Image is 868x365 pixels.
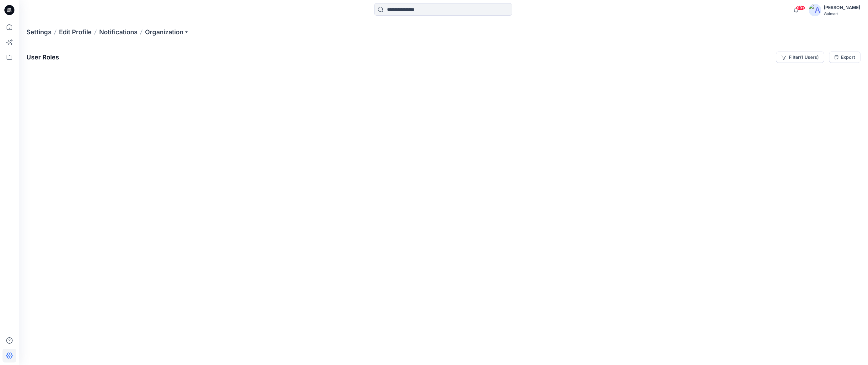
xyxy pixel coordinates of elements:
img: avatar [809,4,821,16]
span: 99+ [796,5,805,10]
a: Notifications [99,28,137,36]
p: User Roles [26,53,59,61]
div: Walmart [824,11,860,16]
p: Settings [26,28,51,36]
button: Filter(1 Users) [776,52,824,63]
a: Export [829,52,860,63]
div: [PERSON_NAME] [824,4,860,11]
a: Edit Profile [59,28,92,36]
